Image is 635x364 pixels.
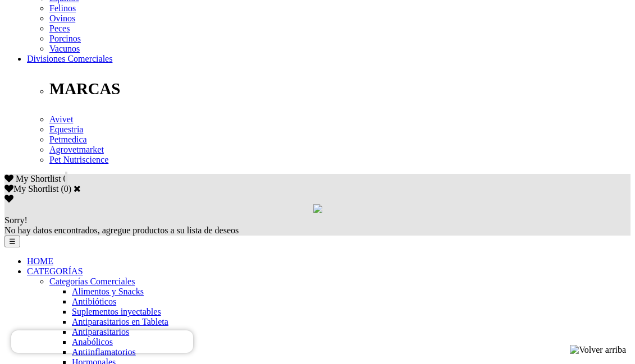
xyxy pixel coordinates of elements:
[49,114,73,124] a: Avivet
[49,24,70,33] a: Peces
[4,215,631,236] div: No hay datos encontrados, agregue productos a su lista de deseos
[49,34,81,43] a: Porcinos
[49,145,104,154] a: Agrovetmarket
[49,3,76,13] a: Felinos
[49,155,108,164] a: Pet Nutriscience
[27,54,112,63] a: Divisiones Comerciales
[61,184,71,193] span: ( )
[11,330,193,353] iframe: Brevo live chat
[570,345,626,355] img: Volver arriba
[27,266,83,276] a: CATEGORÍAS
[49,13,75,23] a: Ovinos
[72,297,116,306] a: Antibióticos
[49,277,135,286] a: Categorías Comerciales
[64,184,68,193] label: 0
[49,135,87,144] a: Petmedica
[27,256,53,266] a: HOME
[4,236,20,247] button: ☰
[72,287,144,296] a: Alimentos y Snacks
[72,327,129,337] a: Antiparasitarios
[74,184,81,193] a: Cerrar
[49,80,631,98] p: MARCAS
[313,204,322,213] img: loading.gif
[49,125,83,134] a: Equestria
[72,317,168,326] a: Antiparasitarios en Tableta
[4,184,58,193] label: My Shortlist
[4,215,28,225] span: Sorry!
[72,307,161,316] a: Suplementos inyectables
[63,174,67,183] span: 0
[49,44,80,53] a: Vacunos
[16,174,61,183] span: My Shortlist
